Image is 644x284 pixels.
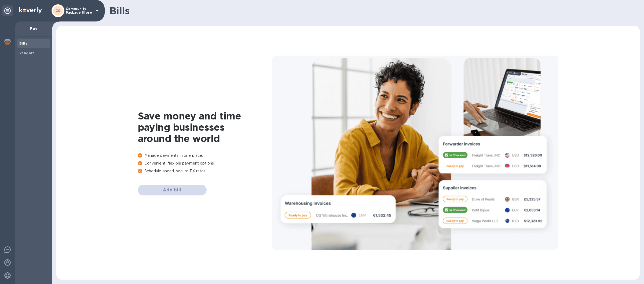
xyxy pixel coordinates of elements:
[138,168,272,174] p: Schedule ahead, secure FX rates.
[56,9,60,13] b: CS
[138,161,272,166] p: Convenient, flexible payment options.
[138,153,272,158] p: Manage payments in one place.
[109,5,635,16] h1: Bills
[19,26,48,31] p: Pay
[19,41,27,45] b: Bills
[19,51,35,55] b: Vendors
[138,110,272,144] h1: Save money and time paying businesses around the world
[2,5,13,16] div: Unpin categories
[19,7,42,13] img: Logo
[66,7,93,14] p: Community Package Store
